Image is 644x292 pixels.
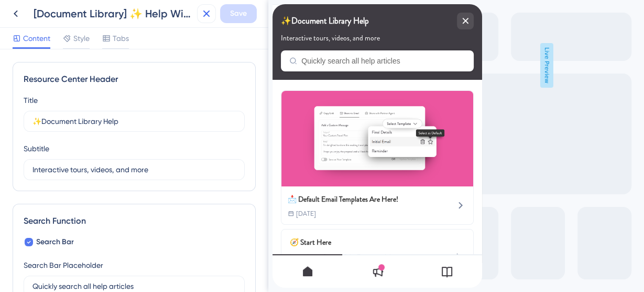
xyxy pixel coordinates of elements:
[69,5,72,14] div: 3
[36,236,74,248] span: Search Bar
[24,73,245,86] div: Resource Center Header
[24,3,62,15] span: Need Help?
[34,6,193,21] div: [Document Library] ✨ Help Widget
[113,32,129,45] span: Tabs
[17,232,140,244] span: 🧭 Start Here
[17,248,157,257] span: Learn the ins & outs of the Document Library
[8,9,96,25] span: ✨Document Library Help
[184,8,201,25] div: close resource center
[8,29,107,38] span: Interactive tours, videos, and more
[272,43,285,88] span: Live Preview
[32,116,236,127] input: Title
[220,4,257,23] button: Save
[24,142,49,155] div: Subtitle
[73,32,90,45] span: Style
[24,259,103,272] div: Search Bar Placeholder
[24,215,245,227] div: Search Function
[230,7,247,20] span: Save
[23,32,50,45] span: Content
[29,53,193,61] input: Quickly search all help articles
[17,232,157,274] div: Start Here
[32,164,236,175] input: Description
[15,189,126,201] div: 📩 Default Email Templates Are Here!
[8,86,201,221] div: 📩 Default Email Templates Are Here!
[24,94,38,107] div: Title
[32,280,236,292] input: Quickly search all help articles
[24,205,43,214] span: [DATE]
